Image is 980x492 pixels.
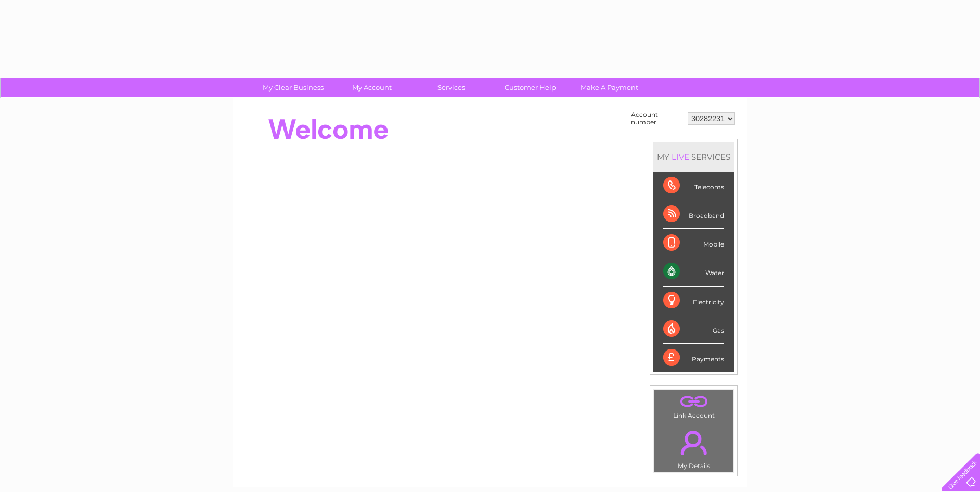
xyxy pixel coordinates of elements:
a: Services [408,78,494,97]
div: Mobile [663,229,724,257]
div: Gas [663,315,724,344]
a: My Clear Business [250,78,336,97]
td: Account number [628,109,685,128]
a: My Account [329,78,415,97]
div: Broadband [663,200,724,229]
td: My Details [653,422,734,473]
div: Payments [663,344,724,372]
td: Link Account [653,389,734,422]
a: Customer Help [487,78,573,97]
div: Electricity [663,287,724,315]
div: Telecoms [663,172,724,200]
div: MY SERVICES [653,142,734,172]
a: . [656,424,731,461]
div: LIVE [669,152,691,162]
div: Water [663,257,724,286]
a: Make A Payment [566,78,652,97]
a: . [656,392,731,410]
